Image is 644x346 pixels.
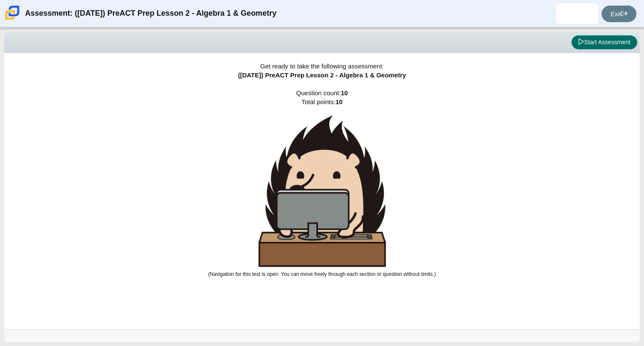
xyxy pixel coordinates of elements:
[260,62,384,70] span: Get ready to take the following assessment:
[570,7,584,20] img: wendel.mederoriver.r3kkRi
[208,89,436,277] span: Question count: Total points:
[25,3,276,24] div: Assessment: ([DATE]) PreACT Prep Lesson 2 - Algebra 1 & Geometry
[571,35,637,50] button: Start Assessment
[238,71,406,79] span: ([DATE]) PreACT Prep Lesson 2 - Algebra 1 & Geometry
[3,4,21,22] img: Carmen School of Science & Technology
[259,115,386,267] img: hedgehog-behind-computer-large.png
[208,271,436,277] small: (Navigation for this test is open. You can move freely through each section or question without l...
[341,89,348,96] b: 10
[335,98,343,105] b: 10
[3,16,21,23] a: Carmen School of Science & Technology
[602,6,636,22] a: Exit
